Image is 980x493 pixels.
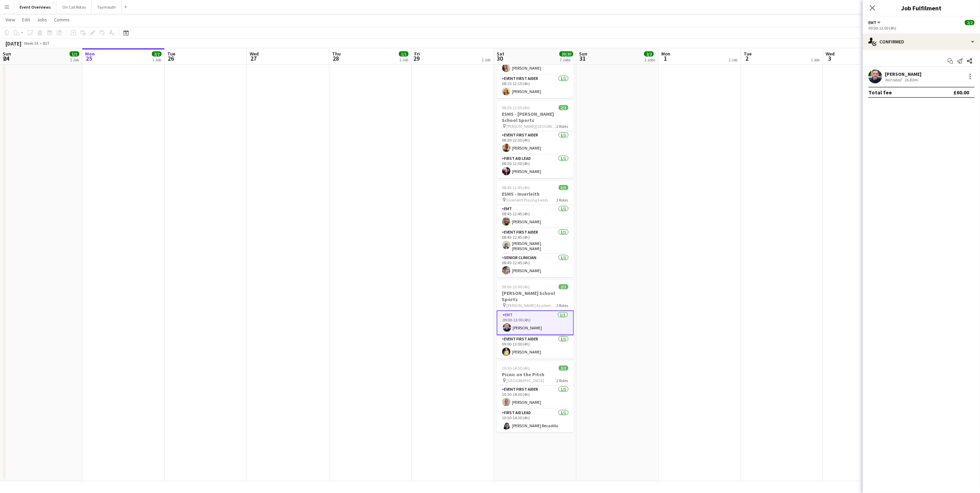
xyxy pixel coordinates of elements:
[560,57,573,62] div: 7 Jobs
[965,20,974,25] span: 2/2
[953,89,969,96] div: £60.00
[399,51,409,57] span: 1/1
[557,197,568,203] span: 3 Roles
[559,366,568,371] span: 2/2
[661,51,670,57] span: Mon
[70,51,79,57] span: 1/1
[332,51,341,57] span: Thu
[502,105,530,110] span: 08:30-12:30 (4h)
[152,57,161,62] div: 1 Job
[885,77,903,82] div: Not rated
[497,181,574,277] app-job-card: 08:45-12:45 (4h)3/3ESMS - Inverleith Inverleith Playing Fields3 RolesEMT1/108:45-12:45 (4h)[PERSO...
[559,185,568,190] span: 3/3
[497,371,574,378] h3: Picnic on the Pitch
[559,284,568,289] span: 2/2
[22,17,30,23] span: Edit
[497,290,574,302] h3: [PERSON_NAME] School Sports
[496,54,504,62] span: 30
[497,205,574,228] app-card-role: EMT1/108:45-12:45 (4h)[PERSON_NAME]
[413,54,420,62] span: 29
[414,51,420,57] span: Fri
[85,51,95,57] span: Mon
[557,124,568,129] span: 2 Roles
[579,51,587,57] span: Sun
[826,51,835,57] span: Wed
[507,378,545,383] span: [GEOGRAPHIC_DATA]
[497,111,574,123] h3: ESMS - [PERSON_NAME] School Sports
[863,33,980,50] div: Confirmed
[578,54,587,62] span: 31
[6,17,15,23] span: View
[497,361,574,432] app-job-card: 10:30-14:30 (4h)2/2Picnic on the Pitch [GEOGRAPHIC_DATA]2 RolesEvent First Aider1/110:30-14:30 (4...
[868,20,882,25] button: EMT
[34,15,50,24] a: Jobs
[729,57,737,62] div: 1 Job
[167,51,175,57] span: Tue
[497,191,574,197] h3: ESMS - Inverleith
[152,51,162,57] span: 2/2
[497,155,574,178] app-card-role: First Aid Lead1/108:30-12:30 (4h)[PERSON_NAME]
[3,51,11,57] span: Sun
[502,284,530,289] span: 09:00-13:00 (4h)
[502,366,530,371] span: 10:30-14:30 (4h)
[23,41,40,46] span: Week 34
[54,17,70,23] span: Comms
[497,335,574,359] app-card-role: Event First Aider1/109:00-13:00 (4h)[PERSON_NAME]
[3,15,18,24] a: View
[507,303,557,308] span: [PERSON_NAME] Academy Playing Fields
[863,3,980,12] h3: Job Fulfilment
[644,51,654,57] span: 2/2
[557,378,568,383] span: 2 Roles
[84,54,95,62] span: 25
[70,57,79,62] div: 1 Job
[660,54,670,62] span: 1
[868,20,876,25] span: EMT
[331,54,341,62] span: 28
[399,57,408,62] div: 1 Job
[250,51,259,57] span: Wed
[903,77,919,82] div: 16.83mi
[559,105,568,110] span: 2/2
[6,40,21,47] div: [DATE]
[885,71,921,77] div: [PERSON_NAME]
[502,185,530,190] span: 08:45-12:45 (4h)
[507,124,557,129] span: [PERSON_NAME][GEOGRAPHIC_DATA]
[811,57,820,62] div: 1 Job
[497,409,574,432] app-card-role: First Aid Lead1/110:30-14:30 (4h)[PERSON_NAME] Revadillo
[497,280,574,359] app-job-card: 09:00-13:00 (4h)2/2[PERSON_NAME] School Sports [PERSON_NAME] Academy Playing Fields2 RolesEMT1/10...
[497,254,574,277] app-card-role: Senior Clinician1/108:45-12:45 (4h)[PERSON_NAME]
[166,54,175,62] span: 26
[825,54,835,62] span: 3
[497,228,574,254] app-card-role: Event First Aider1/108:45-12:45 (4h)[PERSON_NAME] [PERSON_NAME]
[644,57,655,62] div: 2 Jobs
[249,54,259,62] span: 27
[497,386,574,409] app-card-role: Event First Aider1/110:30-14:30 (4h)[PERSON_NAME]
[19,15,33,24] a: Edit
[497,101,574,178] app-job-card: 08:30-12:30 (4h)2/2ESMS - [PERSON_NAME] School Sports [PERSON_NAME][GEOGRAPHIC_DATA]2 RolesEvent ...
[744,51,752,57] span: Tue
[497,131,574,155] app-card-role: Event First Aider1/108:30-12:30 (4h)[PERSON_NAME]
[92,0,122,14] button: Taymouth
[497,51,504,57] span: Sat
[507,197,548,203] span: Inverleith Playing Fields
[43,41,50,46] div: BST
[57,0,92,14] button: On Call Rotas
[482,57,491,62] div: 1 Job
[51,15,72,24] a: Comms
[2,54,11,62] span: 24
[557,303,568,308] span: 2 Roles
[14,0,57,14] button: Event Overviews
[497,310,574,335] app-card-role: EMT1/109:00-13:00 (4h)[PERSON_NAME]
[37,17,47,23] span: Jobs
[743,54,752,62] span: 2
[497,75,574,98] app-card-role: Event First Aider1/108:15-12:15 (4h)[PERSON_NAME]
[559,51,573,57] span: 20/20
[868,25,974,31] div: 09:00-13:00 (4h)
[868,89,892,96] div: Total fee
